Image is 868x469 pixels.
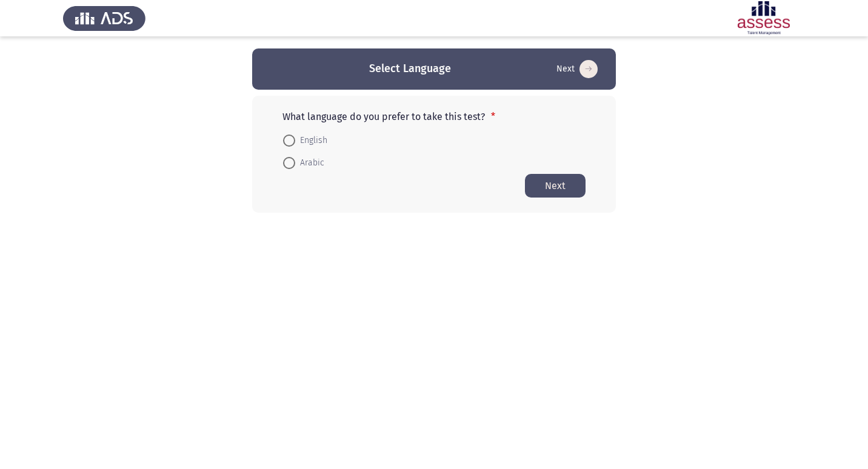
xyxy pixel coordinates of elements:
p: What language do you prefer to take this test? [282,111,586,122]
img: Assessment logo of ASSESS Employability - EBI [723,1,805,35]
button: Start assessment [553,59,601,79]
span: English [295,133,327,148]
span: Arabic [295,156,324,170]
img: Assess Talent Management logo [63,1,145,35]
h3: Select Language [369,61,451,76]
button: Start assessment [525,174,586,198]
